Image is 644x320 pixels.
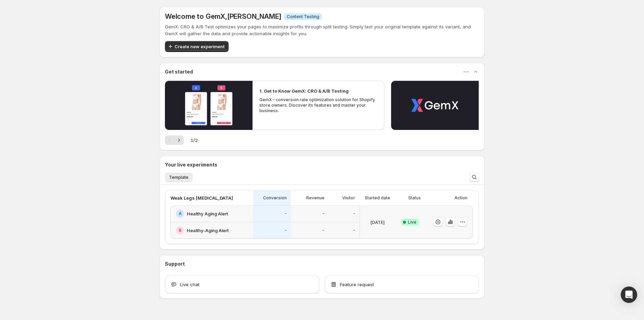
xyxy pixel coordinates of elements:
[259,88,349,94] h2: 1. Get to Know GemX: CRO & A/B Testing
[225,12,281,21] span: , [PERSON_NAME]
[191,137,198,144] span: 1 / 2
[322,228,324,233] p: -
[165,23,479,37] p: GemX: CRO & A/B Test optimizes your pages to maximize profits through split testing. Simply test ...
[174,135,184,145] button: Next
[408,195,421,201] p: Status
[365,195,390,201] p: Started date
[263,195,287,201] p: Conversion
[454,195,467,201] p: Action
[165,161,217,168] h3: Your live experiments
[170,195,233,201] p: Weak Legs [MEDICAL_DATA]
[169,175,189,180] span: Template
[165,68,193,75] h3: Get started
[179,211,182,216] h2: A
[322,211,324,216] p: -
[165,12,281,21] h5: Welcome to GemX
[165,261,185,267] h3: Support
[469,172,479,182] button: Search and filter results
[621,286,637,303] div: Open Intercom Messenger
[165,41,229,52] button: Create new experiment
[342,195,355,201] p: Visitor
[287,14,319,19] span: Content Testing
[165,135,184,145] nav: Pagination
[175,43,224,50] span: Create new experiment
[340,281,374,288] span: Feature request
[285,211,287,216] p: -
[370,219,385,226] p: [DATE]
[180,281,199,288] span: Live chat
[408,219,416,225] span: Live
[187,210,228,217] h2: Healthy Aging Alert
[353,211,355,216] p: -
[187,227,229,234] h2: Healthy-Aging Alert
[306,195,324,201] p: Revenue
[285,228,287,233] p: -
[179,228,181,233] h2: B
[259,97,377,114] p: GemX - conversion rate optimization solution for Shopify store owners. Discover its features and ...
[165,81,253,130] button: Play video
[353,228,355,233] p: -
[391,81,479,130] button: Play video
